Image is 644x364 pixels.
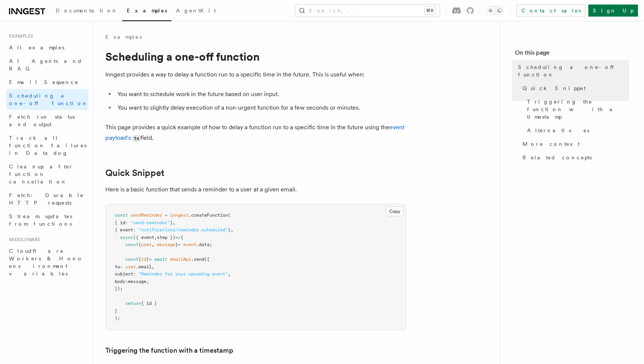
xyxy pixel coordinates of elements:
[170,257,191,262] span: emailApi
[170,213,188,218] span: inngest
[6,41,88,54] a: All examples
[516,5,585,17] a: Contact sales
[188,213,228,218] span: .createFunction
[6,188,88,210] a: Fetch: Durable HTTP requests
[105,50,406,63] h1: Scheduling a one-off function
[132,135,140,142] code: ts
[115,227,133,232] span: { event
[6,75,88,89] a: Email Sequence
[141,242,152,247] span: user
[6,160,88,188] a: Cleanup after function cancellation
[178,242,181,247] span: =
[176,8,216,14] span: AgentKit
[515,48,629,60] h4: On this page
[157,235,175,240] span: step })
[515,60,629,81] a: Scheduling a one-off function
[9,58,82,72] span: AI Agents and RAG
[115,89,406,99] li: You want to schedule work in the future based on user input.
[588,5,638,17] a: Sign Up
[519,151,629,164] a: Related concepts
[125,220,128,225] span: :
[138,242,141,247] span: {
[154,257,167,262] span: await
[127,8,167,14] span: Examples
[154,235,157,240] span: ,
[518,63,629,78] span: Scheduling a one-off function
[386,206,404,216] button: Copy
[519,137,629,151] a: More context
[527,98,629,121] span: Triggering the function with a timestamp
[522,140,580,148] span: More context
[6,33,33,39] span: Examples
[527,127,589,134] span: Alternatives
[133,271,136,277] span: :
[138,271,228,277] span: "Reminder for your upcoming event"
[105,69,406,80] p: Inngest provides a way to delay a function run to a specific time in the future. This is useful w...
[228,213,231,218] span: (
[9,93,88,106] span: Scheduling a one-off function
[125,279,128,284] span: :
[9,135,87,156] span: Track all function failures in Datadog
[522,154,592,161] span: Related concepts
[170,220,173,225] span: }
[133,227,136,232] span: :
[191,257,204,262] span: .send
[115,271,133,277] span: subject
[152,264,154,269] span: ,
[157,242,175,247] span: message
[9,164,73,185] span: Cleanup after function cancellation
[105,168,164,178] a: Quick Snippet
[115,213,128,218] span: const
[125,242,138,247] span: const
[204,257,210,262] span: ({
[128,279,146,284] span: message
[56,8,118,14] span: Documentation
[105,33,142,41] a: Examples
[115,308,117,314] span: }
[181,235,183,240] span: {
[120,264,123,269] span: :
[141,301,157,306] span: { id }
[131,220,170,225] span: "send-reminder"
[9,79,79,85] span: Email Sequence
[136,264,152,269] span: .email
[172,2,220,20] a: AgentKit
[196,242,212,247] span: .data;
[105,122,406,144] p: This page provides a quick example of how to delay a function run to a specific time in the futur...
[9,213,72,227] span: Stream updates from functions
[9,44,64,50] span: All examples
[524,124,629,137] a: Alternatives
[131,213,162,218] span: sendReminder
[115,279,125,284] span: body
[125,301,141,306] span: return
[146,279,149,284] span: ,
[183,242,196,247] span: event
[149,257,152,262] span: =
[231,227,233,232] span: ,
[425,7,435,14] kbd: ⌘K
[115,286,123,291] span: });
[6,131,88,160] a: Track all function failures in Datadog
[125,264,136,269] span: user
[519,81,629,95] a: Quick Snippet
[122,2,172,21] a: Examples
[146,257,149,262] span: }
[138,257,141,262] span: {
[115,102,406,113] li: You want to slightly delay execution of a non-urgent function for a few seconds or minutes.
[524,95,629,124] a: Triggering the function with a timestamp
[9,248,83,277] span: Cloudflare Workers & Hono environment variables
[138,227,228,232] span: "notifications/reminder.scheduled"
[228,271,231,277] span: ,
[9,114,75,127] span: Fetch run status and output
[175,242,178,247] span: }
[522,84,586,92] span: Quick Snippet
[6,89,88,110] a: Scheduling a one-off function
[51,2,122,20] a: Documentation
[133,235,154,240] span: ({ event
[141,257,146,262] span: id
[6,237,40,243] span: Middleware
[125,257,138,262] span: const
[165,213,167,218] span: =
[152,242,154,247] span: ,
[120,235,133,240] span: async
